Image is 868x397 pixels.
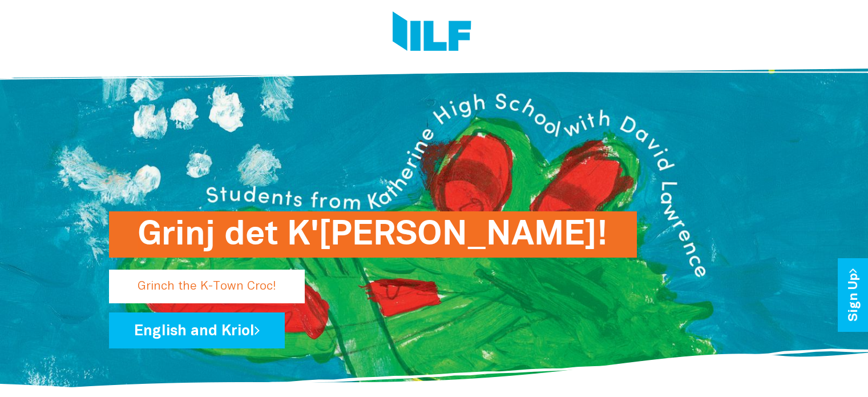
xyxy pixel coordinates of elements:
img: Logo [393,11,471,54]
h1: Grinj det K'[PERSON_NAME]! [138,211,608,258]
p: Grinch the K-Town Croc! [109,270,305,303]
a: Grinj det K'[PERSON_NAME]! [109,276,580,286]
a: English and Kriol [109,312,285,348]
